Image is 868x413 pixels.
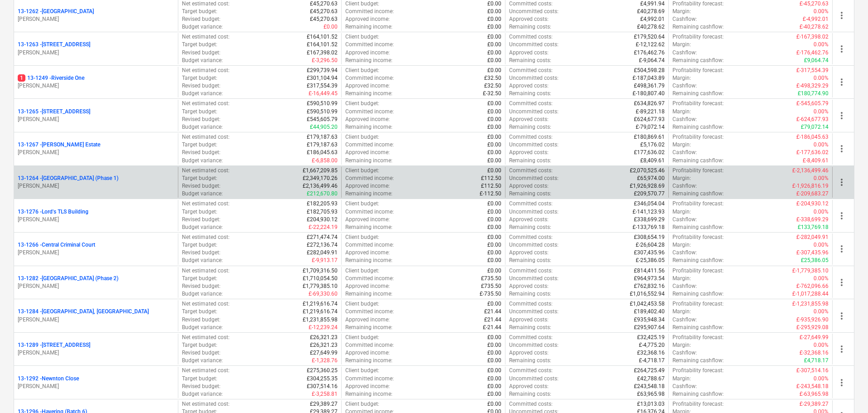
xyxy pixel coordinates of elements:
p: £-187,043.89 [633,74,665,82]
p: £-40,278.62 [799,23,829,31]
p: Approved costs : [509,116,549,123]
div: 13-1262 -[GEOGRAPHIC_DATA][PERSON_NAME] [18,8,174,23]
p: Net estimated cost : [182,100,230,107]
p: Remaining income : [345,257,392,264]
p: Remaining cashflow : [672,90,724,97]
p: £545,605.79 [307,116,338,123]
p: Committed costs : [509,233,553,241]
p: £0.00 [487,241,501,249]
div: 13-1264 -[GEOGRAPHIC_DATA] (Phase 1)[PERSON_NAME] [18,175,174,190]
p: Cashflow : [672,249,697,257]
p: 13-1262 - [GEOGRAPHIC_DATA] [18,8,94,15]
p: £9,064.74 [804,57,829,64]
p: Uncommitted costs : [509,241,559,249]
p: Net estimated cost : [182,33,230,41]
p: Approved costs : [509,182,549,190]
p: £112.50 [481,175,501,182]
p: Revised budget : [182,182,221,190]
p: Target budget : [182,41,217,49]
p: [PERSON_NAME] [18,116,174,123]
p: 13-1249 - Riverside One [18,74,84,82]
p: 13-1264 - [GEOGRAPHIC_DATA] (Phase 1) [18,175,118,182]
p: Net estimated cost : [182,67,230,74]
p: £212,670.80 [307,190,338,198]
span: more_vert [836,44,847,54]
p: Uncommitted costs : [509,175,559,182]
span: more_vert [836,277,847,288]
p: £0.00 [487,57,501,64]
p: £-9,913.17 [312,257,338,264]
p: Margin : [672,74,691,82]
p: Net estimated cost : [182,133,230,141]
span: more_vert [836,177,847,188]
p: Committed costs : [509,200,553,208]
p: Revised budget : [182,49,221,57]
p: [PERSON_NAME] [18,149,174,156]
p: 13-1276 - Lord's TLS Building [18,208,88,216]
p: £317,554.39 [307,82,338,90]
p: £186,045.63 [307,149,338,156]
span: more_vert [836,77,847,87]
div: 13-1292 -Newnton Close[PERSON_NAME] [18,375,174,390]
p: Approved income : [345,49,390,57]
p: Revised budget : [182,249,221,257]
p: Committed income : [345,8,394,15]
p: £0.00 [487,15,501,23]
p: Net estimated cost : [182,200,230,208]
p: £-16,449.45 [309,90,338,97]
p: [PERSON_NAME] [18,282,174,290]
p: £0.00 [487,167,501,175]
p: £179,520.64 [634,33,665,41]
p: Target budget : [182,8,217,15]
p: 0.00% [814,74,829,82]
p: Margin : [672,108,691,116]
p: Committed costs : [509,67,553,74]
div: 13-1263 -[STREET_ADDRESS][PERSON_NAME] [18,41,174,56]
span: more_vert [836,210,847,221]
p: £79,072.14 [801,123,829,131]
p: £498,361.79 [634,82,665,90]
p: 0.00% [814,108,829,116]
p: £-3,296.50 [312,57,338,64]
p: 0.00% [814,175,829,182]
p: [PERSON_NAME] [18,316,174,324]
p: Client budget : [345,167,379,175]
p: £-133,769.18 [633,224,665,231]
p: Remaining costs : [509,257,551,264]
p: Committed income : [345,208,394,216]
p: £-307,435.96 [796,249,829,257]
p: [PERSON_NAME] [18,216,174,224]
p: £-167,398.02 [796,33,829,41]
p: Cashflow : [672,82,697,90]
p: 13-1267 - [PERSON_NAME] Estate [18,141,100,149]
p: Remaining costs : [509,57,551,64]
p: 13-1265 - [STREET_ADDRESS] [18,108,90,116]
p: £-186,045.63 [796,133,829,141]
p: £8,409.61 [640,157,665,165]
p: 0.00% [814,141,829,149]
div: 13-1276 -Lord's TLS Building[PERSON_NAME] [18,208,174,224]
p: Approved income : [345,116,390,123]
p: Remaining cashflow : [672,23,724,31]
p: Profitability forecast : [672,133,724,141]
p: £338,699.29 [634,216,665,224]
p: £624,677.93 [634,116,665,123]
p: £299,739.94 [307,67,338,74]
p: £-8,409.61 [803,157,829,165]
p: Revised budget : [182,116,221,123]
p: Remaining income : [345,190,392,198]
p: £2,070,525.46 [630,167,665,175]
p: Revised budget : [182,216,221,224]
p: Committed income : [345,141,394,149]
p: Cashflow : [672,182,697,190]
p: Approved costs : [509,216,549,224]
p: £2,349,170.26 [303,175,338,182]
p: £180,774.90 [798,90,829,97]
p: Remaining income : [345,123,392,131]
p: 13-1266 - Central Criminal Court [18,241,95,249]
p: Cashflow : [672,116,697,123]
p: Profitability forecast : [672,33,724,41]
p: £164,101.52 [307,33,338,41]
p: Approved income : [345,149,390,156]
p: Committed income : [345,175,394,182]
